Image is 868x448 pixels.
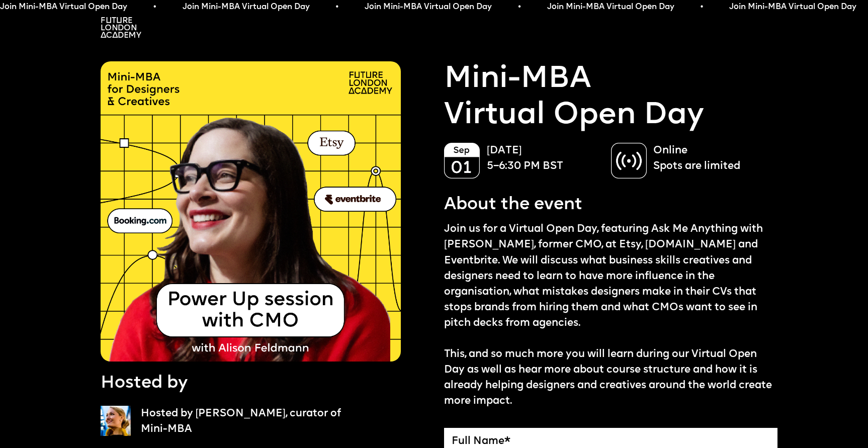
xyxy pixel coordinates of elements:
[151,2,154,12] span: •
[698,2,701,12] span: •
[101,372,188,396] p: Hosted by
[452,435,770,448] label: Full Name
[653,143,767,174] p: Online Spots are limited
[141,406,346,437] p: Hosted by [PERSON_NAME], curator of Mini-MBA
[487,143,601,174] p: [DATE] 5–6:30 PM BST
[333,2,336,12] span: •
[444,193,582,217] p: About the event
[101,17,141,38] img: A logo saying in 3 lines: Future London Academy
[444,221,777,409] p: Join us for a Virtual Open Day, featuring Ask Me Anything with [PERSON_NAME], former CMO, at Etsy...
[515,2,518,12] span: •
[444,61,704,134] a: Mini-MBAVirtual Open Day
